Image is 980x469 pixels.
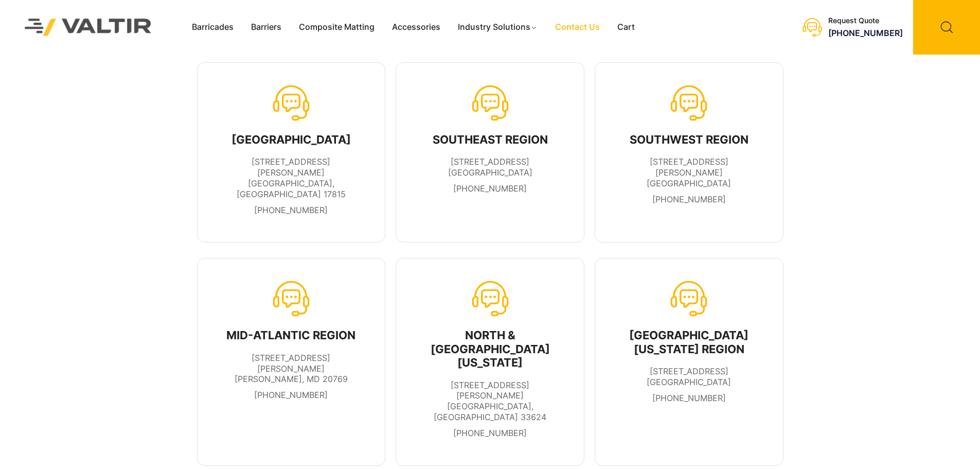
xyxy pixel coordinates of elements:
[254,390,328,400] a: [PHONE_NUMBER]
[652,194,726,204] a: [PHONE_NUMBER]
[434,380,546,422] span: [STREET_ADDRESS][PERSON_NAME] [GEOGRAPHIC_DATA], [GEOGRAPHIC_DATA] 33624
[448,157,532,178] span: [STREET_ADDRESS] [GEOGRAPHIC_DATA]
[453,183,527,194] a: [PHONE_NUMBER]
[828,16,903,25] div: Request Quote
[383,20,449,35] a: Accessories
[828,28,903,38] a: [PHONE_NUMBER]
[647,366,731,387] span: [STREET_ADDRESS] [GEOGRAPHIC_DATA]
[242,20,290,35] a: Barriers
[453,428,527,438] a: [PHONE_NUMBER]
[647,157,731,188] span: [STREET_ADDRESS][PERSON_NAME] [GEOGRAPHIC_DATA]
[449,20,546,35] a: Industry Solutions
[219,133,364,146] div: [GEOGRAPHIC_DATA]
[254,205,328,215] a: [PHONE_NUMBER]
[219,328,364,342] div: MID-ATLANTIC REGION
[290,20,383,35] a: Composite Matting
[546,20,609,35] a: Contact Us
[433,133,548,146] div: SOUTHEAST REGION
[617,133,761,146] div: SOUTHWEST REGION
[617,328,761,356] div: [GEOGRAPHIC_DATA][US_STATE] REGION
[235,353,348,385] span: [STREET_ADDRESS][PERSON_NAME] [PERSON_NAME], MD 20769
[609,20,644,35] a: Cart
[418,328,562,369] div: NORTH & [GEOGRAPHIC_DATA][US_STATE]
[11,5,165,49] img: Valtir Rentals
[237,157,346,199] span: [STREET_ADDRESS][PERSON_NAME] [GEOGRAPHIC_DATA], [GEOGRAPHIC_DATA] 17815
[183,20,242,35] a: Barricades
[652,393,726,403] a: [PHONE_NUMBER]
